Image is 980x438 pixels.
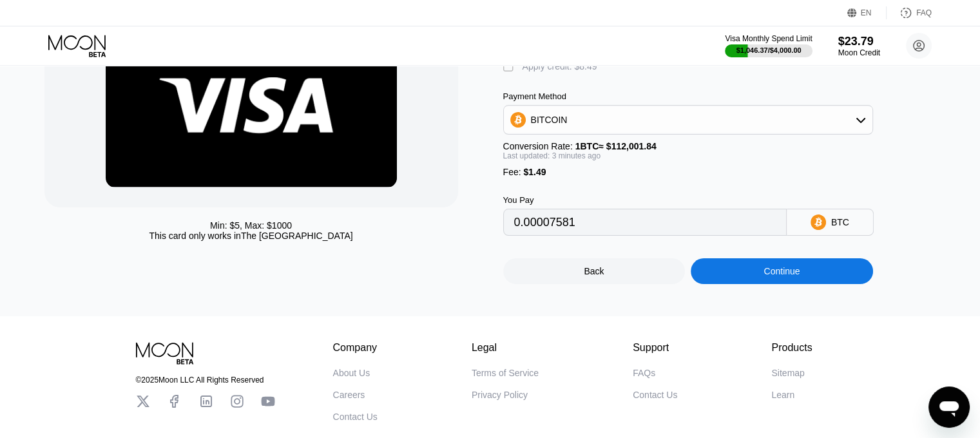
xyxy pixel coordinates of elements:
div: Payment Method [503,91,873,101]
div: Conversion Rate: [503,141,873,151]
div: FAQs [633,368,655,378]
div: Min: $ 5 , Max: $ 1000 [210,220,292,231]
div: Terms of Service [472,368,539,378]
div: Privacy Policy [472,390,528,400]
div: You Pay [503,195,787,205]
div: Learn [771,390,794,400]
div: $1,046.37 / $4,000.00 [736,46,802,54]
div: © 2025 Moon LLC All Rights Reserved [136,376,275,385]
div: Visa Monthly Spend Limit [725,34,812,43]
iframe: Button to launch messaging window, conversation in progress [928,386,970,428]
div: BTC [831,217,849,227]
div:  [503,61,516,73]
div: FAQ [916,8,932,17]
div: Sitemap [771,368,804,378]
div: Contact Us [633,390,677,400]
div: $23.79 [838,35,880,48]
div: Continue [764,266,800,276]
div: $23.79Moon Credit [838,35,880,57]
div: Last updated: 3 minutes ago [503,151,873,160]
div: This card only works in The [GEOGRAPHIC_DATA] [149,231,352,241]
div: Support [633,342,677,354]
div: Careers [333,390,365,400]
div: About Us [333,368,370,378]
div: Fee : [503,167,873,177]
div: Back [584,266,604,276]
div: Products [771,342,812,354]
div: Company [333,342,378,354]
div: Contact Us [333,412,378,422]
span: $1.49 [523,167,546,177]
div: Apply credit: $8.49 [523,61,597,71]
div: EN [861,8,872,17]
div: Visa Monthly Spend Limit$1,046.37/$4,000.00 [725,34,812,57]
div: EN [847,6,887,19]
div: Continue [691,258,873,284]
div: Moon Credit [838,48,880,57]
div: FAQ [887,6,932,19]
span: 1 BTC ≈ $112,001.84 [575,141,657,151]
div: Back [503,258,686,284]
div: BITCOIN [504,107,872,133]
div: BITCOIN [531,115,568,125]
div: Legal [472,342,539,354]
